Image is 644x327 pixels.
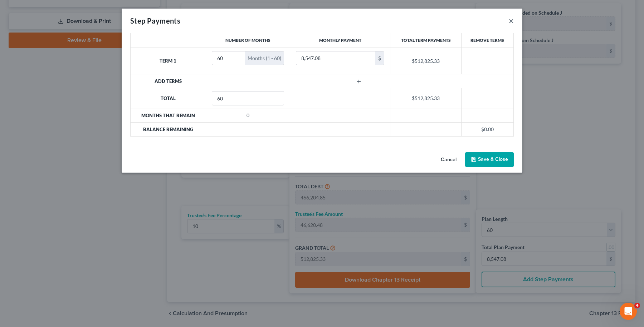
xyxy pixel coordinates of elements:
input: -- [212,91,284,105]
input: -- [212,51,245,65]
button: × [509,16,514,25]
th: Total [131,88,206,109]
span: 4 [634,303,640,308]
div: $ [375,51,384,65]
td: $512,825.33 [390,88,461,109]
th: Term 1 [131,48,206,74]
button: Save & Close [465,152,514,167]
th: Total Term Payments [390,33,461,48]
th: Add Terms [131,74,206,88]
th: Monthly Payment [290,33,390,48]
div: Step Payments [130,16,180,26]
th: Months that Remain [131,109,206,122]
td: $0.00 [461,123,513,136]
iframe: Intercom live chat [620,303,637,320]
th: Remove Terms [461,33,513,48]
th: Number of Months [206,33,290,48]
th: Balance Remaining [131,123,206,136]
td: 0 [206,109,290,122]
div: Months (1 - 60) [245,51,284,65]
input: 0.00 [296,51,375,65]
td: $512,825.33 [390,48,461,74]
button: Cancel [435,153,462,167]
